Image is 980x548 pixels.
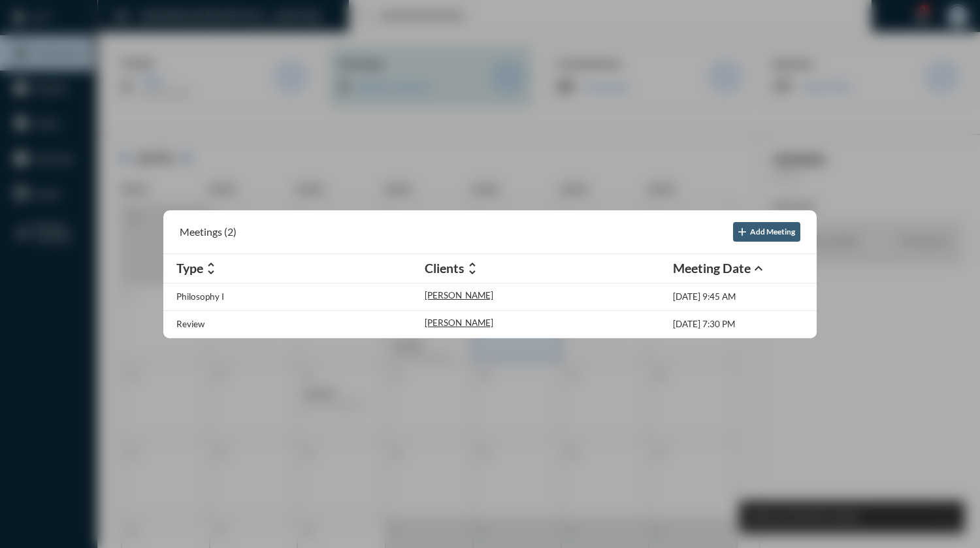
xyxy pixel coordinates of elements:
p: [PERSON_NAME] [425,317,493,328]
button: Add Meeting [733,222,800,242]
p: [DATE] 7:30 PM [673,319,735,329]
p: Philosophy I [176,291,224,302]
p: [PERSON_NAME] [425,290,493,300]
h2: Meetings (2) [180,225,237,238]
mat-icon: expand_less [751,261,766,276]
h2: Meeting Date [673,261,751,276]
mat-icon: unfold_more [465,261,480,276]
h2: Type [176,261,203,276]
mat-icon: unfold_more [203,261,219,276]
p: Review [176,319,204,329]
p: [DATE] 9:45 AM [673,291,736,302]
h2: Clients [425,261,465,276]
mat-icon: add [736,225,749,238]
